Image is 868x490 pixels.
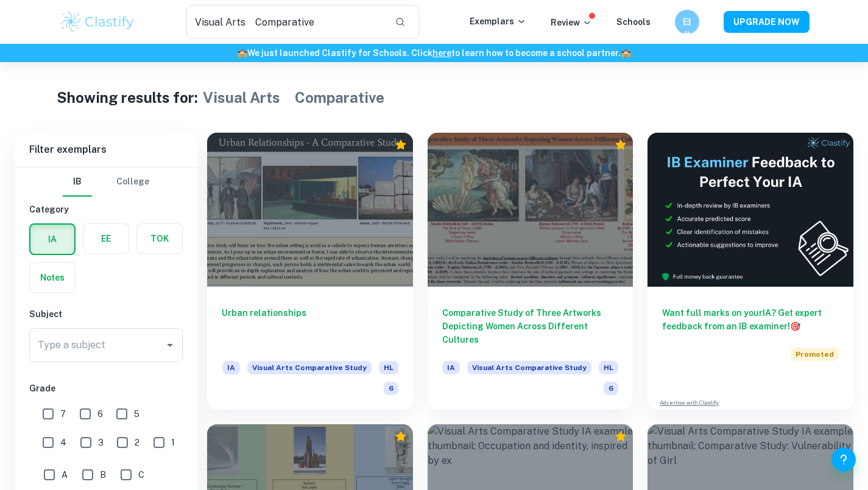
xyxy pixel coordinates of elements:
[599,361,618,374] span: HL
[29,382,183,395] h6: Grade
[29,203,183,216] h6: Category
[384,382,398,395] span: 6
[116,167,149,197] button: College
[63,167,92,197] button: IB
[551,16,592,29] p: Review
[680,15,694,29] h6: 臼井
[647,133,853,287] img: Thumbnail
[15,133,197,167] h6: Filter exemplars
[615,430,627,443] div: Premium
[647,133,853,410] a: Want full marks on yourIA? Get expert feedback from an IB examiner!PromotedAdvertise with Clastify
[831,447,856,472] button: Help and Feedback
[29,307,183,321] h6: Subject
[83,224,129,253] button: EE
[615,139,627,151] div: Premium
[97,407,103,421] span: 6
[467,361,591,374] span: Visual Arts Comparative Study
[186,5,386,39] input: Search for any exemplars...
[379,361,398,374] span: HL
[442,361,460,374] span: IA
[660,399,719,407] a: Advertise with Clastify
[237,48,247,58] span: 🏫
[222,306,398,346] h6: Urban relationships
[432,48,451,58] a: here
[57,86,198,108] h1: Showing results for:
[203,86,384,108] h1: Visual Arts Comparative
[724,11,810,33] button: UPGRADE NOW
[621,48,631,58] span: 🏫
[161,337,178,354] button: Open
[222,361,240,374] span: IA
[98,436,104,449] span: 3
[137,224,182,253] button: TOK
[207,133,413,410] a: Urban relationshipsIAVisual Arts Comparative StudyHL6
[30,225,74,254] button: IA
[62,468,68,481] span: A
[135,436,139,449] span: 2
[100,468,106,481] span: B
[442,306,619,346] h6: Comparative Study of Three Artworks Depicting Women Across Different Cultures
[470,15,526,28] p: Exemplars
[790,321,800,331] span: 🎯
[247,361,372,374] span: Visual Arts Comparative Study
[60,407,66,421] span: 7
[171,436,175,449] span: 1
[395,139,407,151] div: Premium
[662,306,839,333] h6: Want full marks on your IA ? Get expert feedback from an IB examiner!
[60,436,66,449] span: 4
[138,468,144,481] span: C
[616,17,651,27] a: Schools
[63,167,149,197] div: Filter type choice
[604,382,618,395] span: 6
[791,348,839,361] span: Promoted
[428,133,633,410] a: Comparative Study of Three Artworks Depicting Women Across Different CulturesIAVisual Arts Compar...
[30,263,75,292] button: Notes
[2,46,866,60] h6: We just launched Clastify for Schools. Click to learn how to become a school partner.
[59,10,136,34] img: Clastify logo
[134,407,139,421] span: 5
[395,430,407,443] div: Premium
[675,10,699,34] button: 臼井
